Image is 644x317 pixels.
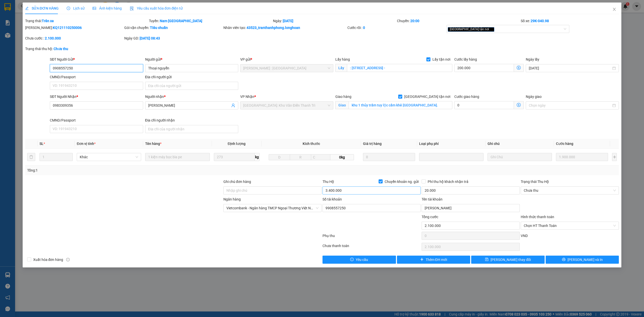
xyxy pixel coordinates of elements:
img: icon [130,7,134,11]
span: info-circle [66,258,70,261]
span: [PHONE_NUMBER] [2,17,38,26]
button: plus [612,153,617,161]
span: 0kg [330,154,354,160]
input: Ngày lấy [529,65,611,71]
span: clock-circle [67,7,70,10]
span: SL [39,142,44,146]
input: Cước giao hàng [454,101,514,109]
span: Lấy hàng [335,57,350,61]
span: Phí thu hộ khách nhận trả [426,179,470,184]
div: Nhân viên tạo: [223,25,346,30]
span: VND [521,234,528,238]
th: Loại phụ phí [417,139,486,149]
input: Cước lấy hàng [454,64,514,72]
div: CMND/Passport [50,74,143,80]
span: picture [93,7,96,10]
span: Chưa thu [524,187,616,194]
b: Nam [GEOGRAPHIC_DATA] [160,19,202,23]
div: Địa chỉ người gửi [145,74,238,80]
div: VP gửi [240,57,333,62]
div: Chưa cước : [25,35,123,41]
span: [GEOGRAPHIC_DATA] tận nơi [448,27,494,32]
input: Tên tài khoản [422,204,520,212]
span: Giao [335,101,349,109]
div: Trạng thái thu hộ: [25,46,148,52]
input: Lấy tận nơi [347,64,452,72]
span: plus [420,258,424,262]
div: Ngày GD: [124,35,222,41]
b: KQ121110250006 [53,26,82,30]
span: close [490,28,492,30]
input: Ghi chú đơn hàng [223,186,321,194]
span: [PERSON_NAME] thay đổi [491,257,531,262]
div: CMND/Passport [50,117,143,123]
span: [PERSON_NAME] và In [568,257,603,262]
button: save[PERSON_NAME] thay đổi [471,256,545,264]
button: delete [27,153,35,161]
label: Ngày lấy [526,57,539,61]
button: exclamation-circleYêu cầu [323,256,396,264]
input: Ghi Chú [488,153,552,161]
label: Ghi chú đơn hàng [223,180,251,184]
div: Trạng thái Thu Hộ [521,179,619,184]
input: Địa chỉ của người gửi [145,82,238,90]
label: Cước giao hàng [454,95,479,99]
label: Tên tài khoản [422,197,442,201]
div: Cước rồi : [347,25,446,30]
div: Người nhận [145,94,238,99]
span: Kích thước [303,142,320,146]
div: Người gửi [145,57,238,62]
span: Tổng cước [422,215,438,219]
th: Ghi chú [486,139,554,149]
span: dollar-circle [517,103,521,107]
div: Phụ thu [322,233,421,242]
span: Tên hàng [145,142,162,146]
span: Vietcombank - Ngân hàng TMCP Ngoại Thương Việt Nam [226,204,318,212]
b: 20:00 [410,19,419,23]
span: Lấy [335,64,347,72]
span: Xuất hóa đơn hàng [31,257,65,262]
span: dollar-circle [517,66,521,70]
span: Ngày in phiếu: 10:31 ngày [34,10,103,15]
input: VD: Bàn, Ghế [145,153,210,161]
span: Ảnh kiện hàng [93,6,122,10]
button: printer[PERSON_NAME] và In [546,256,619,264]
strong: CSKH: [14,17,27,21]
span: Lấy tận nơi [430,57,452,62]
b: [DATE] [283,19,293,23]
div: Trạng thái: [25,18,149,24]
button: Close [607,3,621,17]
input: Địa chỉ của người nhận [145,125,238,133]
div: Số xe: [520,18,619,24]
input: 0 [556,153,608,161]
span: Định lượng [228,142,246,146]
span: Thêm ĐH mới [426,257,447,262]
span: user-add [231,103,235,107]
div: Địa chỉ người nhận [145,117,238,123]
span: Lịch sử [67,6,85,10]
b: 2.100.000 [45,36,61,40]
span: CÔNG TY TNHH CHUYỂN PHÁT NHANH BẢO AN [40,17,100,26]
b: 43523_tranthanhphong.longhoan [247,26,300,30]
span: Đơn vị tính [77,142,96,146]
span: exclamation-circle [350,258,354,262]
span: edit [25,7,29,10]
div: Tuyến: [148,18,272,24]
label: Số tài khoản [323,197,342,201]
b: 0 [363,26,365,30]
span: close [612,7,616,11]
input: Giao tận nơi [349,101,452,109]
b: Chưa thu [54,47,68,51]
span: Thu Hộ [323,180,334,184]
span: [GEOGRAPHIC_DATA] tận nơi [402,94,452,99]
input: C [311,154,330,160]
b: Trên xe [42,19,54,23]
b: Tiêu chuẩn [150,26,168,30]
span: Hồ Chí Minh : Kho Quận 12 [243,64,330,72]
div: Chuyến: [396,18,520,24]
label: Ngân hàng [223,197,241,201]
span: Yêu cầu xuất hóa đơn điện tử [130,6,183,10]
span: Mã đơn: KQ121110250008 [2,30,76,37]
span: printer [562,258,566,262]
input: D [269,154,290,160]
